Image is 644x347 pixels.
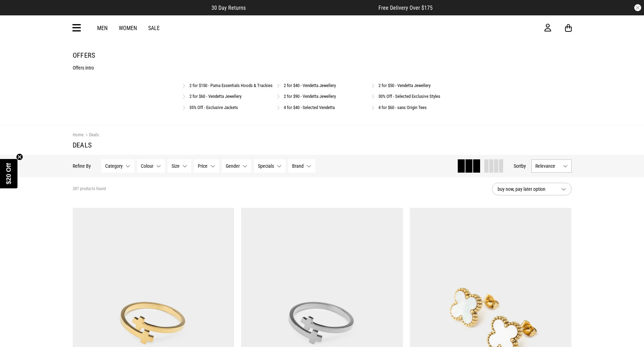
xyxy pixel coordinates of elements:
span: 30 Day Returns [211,5,246,11]
h1: Offers [73,51,572,59]
a: 2 for $50 - Vendetta Jewellery [378,83,430,88]
a: Men [97,25,108,31]
button: Category [101,159,134,173]
button: Size [168,159,191,173]
p: Refine By [73,163,91,169]
button: buy now, pay later option [492,183,572,195]
span: Category [105,163,123,169]
a: Deals [84,132,99,139]
a: Home [73,132,84,137]
a: 2 for $90 - Vendetta Jewellery [284,94,336,99]
span: Free Delivery Over $175 [378,5,433,11]
span: Size [172,163,180,169]
span: buy now, pay later option [498,185,556,193]
a: 2 for $40 - Vendetta Jewellery [284,83,336,88]
a: Women [119,25,137,31]
span: $20 Off [5,163,12,184]
button: Close teaser [16,153,23,160]
a: 4 for $60 - sans Origin Tees [378,105,427,110]
a: Sale [148,25,160,31]
a: 2 for $150 - Puma Essentials Hoods & Trackies [189,83,273,88]
button: Sortby [514,162,526,170]
span: by [521,163,526,169]
span: Specials [258,163,274,169]
a: 2 for $60 - Vendetta Jewellery [189,94,241,99]
button: Price [194,159,219,173]
button: Brand [288,159,315,173]
button: Relevance [531,159,572,173]
a: 30% Off - Selected Exclusive Styles [378,94,440,99]
iframe: Customer reviews powered by Trustpilot [260,4,364,11]
button: Colour [137,159,165,173]
span: Gender [226,163,240,169]
span: Relevance [535,163,560,169]
button: Specials [254,159,285,173]
span: Brand [292,163,304,169]
button: Gender [222,159,251,173]
span: Price [198,163,208,169]
span: 287 products found [73,186,106,192]
a: 35% Off - Exclusive Jackets [189,105,238,110]
p: Offers intro [73,65,572,71]
span: Colour [141,163,153,169]
a: 4 for $40 - Selected Vendetta [284,105,335,110]
h1: Deals [73,141,572,149]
